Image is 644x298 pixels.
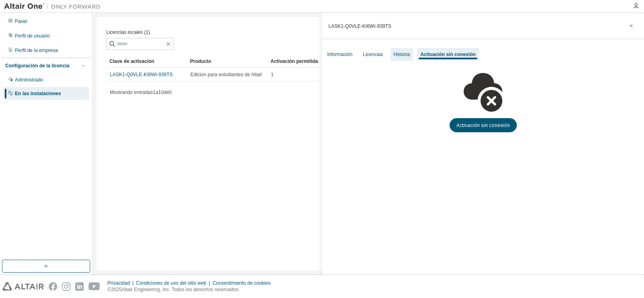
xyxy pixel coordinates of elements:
font: Activación sin conexión [420,52,475,57]
font: Privacidad [107,280,130,286]
font: Consentimiento de cookies [213,280,270,286]
font: Historia [394,52,410,57]
font: En las instalaciones [15,91,61,96]
font: Licencias locales (1) [106,29,150,35]
font: Producto [190,58,211,64]
font: Edición para estudiantes de Altair [190,72,262,77]
img: altair_logo.svg [2,282,44,291]
font: 2025 [111,287,122,292]
font: a [155,90,158,95]
font: Altair Engineering, Inc. Todos los derechos reservados. [122,287,239,292]
font: 1 [271,72,274,77]
font: Panel [15,19,27,24]
font: 0 [169,90,172,95]
font: Mostrando entradas [110,90,153,95]
font: 10 [158,90,163,95]
font: Perfil de la empresa [15,48,58,53]
img: linkedin.svg [75,282,84,291]
img: instagram.svg [62,282,70,291]
font: Configuración de la licencia [5,63,69,69]
font: de [163,90,169,95]
font: Información [327,52,353,57]
button: Activación sin conexión [450,118,517,132]
font: Licencias [363,52,383,57]
font: Condiciones de uso del sitio web [136,280,206,286]
font: LASK1-Q0VLE-KI6WI-939TS [110,72,173,77]
font: Activación sin conexión [456,122,510,129]
font: Activación permitida [270,58,318,64]
font: Clave de activación [109,58,154,64]
font: 1 [153,90,156,95]
font: Administrado [15,77,43,83]
font: © [107,287,111,292]
font: LASK1-Q0VLE-KI6WI-939TS [328,23,391,29]
font: Perfil de usuario [15,33,50,39]
img: Altair Uno [4,2,105,10]
img: youtube.svg [89,282,100,291]
img: facebook.svg [49,282,57,291]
